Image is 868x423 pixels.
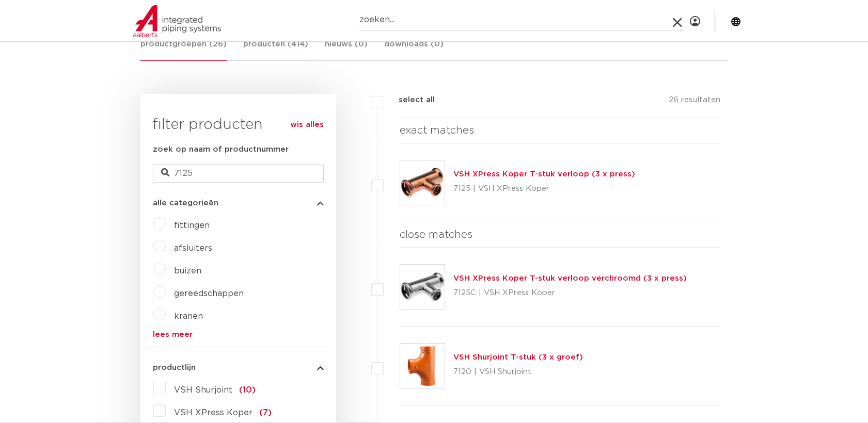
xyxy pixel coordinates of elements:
[174,244,212,252] a: afsluiters
[290,119,324,131] a: wis alles
[174,409,252,417] span: VSH XPress Koper
[174,289,244,298] a: gereedschappen
[140,38,227,61] a: productgroepen (26)
[400,122,720,139] h4: exact matches
[153,364,196,371] span: productlijn
[383,94,435,106] label: select all
[453,285,687,301] p: 7125C | VSH XPress Koper
[453,170,635,178] a: VSH XPress Koper T-stuk verloop (3 x press)
[174,267,201,275] a: buizen
[153,164,324,183] input: zoeken
[453,364,583,380] p: 7120 | VSH Shurjoint
[174,386,232,394] span: VSH Shurjoint
[153,364,324,371] button: productlijn
[668,94,720,110] p: 26 resultaten
[400,160,445,205] img: Thumbnail for VSH XPress Koper T-stuk verloop (3 x press)
[453,181,635,197] p: 7125 | VSH XPress Koper
[239,386,256,394] span: (10)
[453,274,687,282] a: VSH XPress Koper T-stuk verloop verchroomd (3 x press)
[400,344,445,388] img: Thumbnail for VSH Shurjoint T-stuk (3 x groef)
[153,143,289,156] label: zoek op naam of productnummer
[384,38,444,60] a: downloads (0)
[400,265,445,309] img: Thumbnail for VSH XPress Koper T-stuk verloop verchroomd (3 x press)
[153,199,218,207] span: alle categorieën
[400,226,720,243] h4: close matches
[153,115,324,135] h3: filter producten
[174,221,210,230] a: fittingen
[153,199,324,207] button: alle categorieën
[259,409,272,417] span: (7)
[453,353,583,361] a: VSH Shurjoint T-stuk (3 x groef)
[243,38,308,60] a: producten (414)
[153,331,324,338] a: lees meer
[359,10,684,30] input: zoeken...
[325,38,368,60] a: nieuws (0)
[174,312,203,320] a: kranen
